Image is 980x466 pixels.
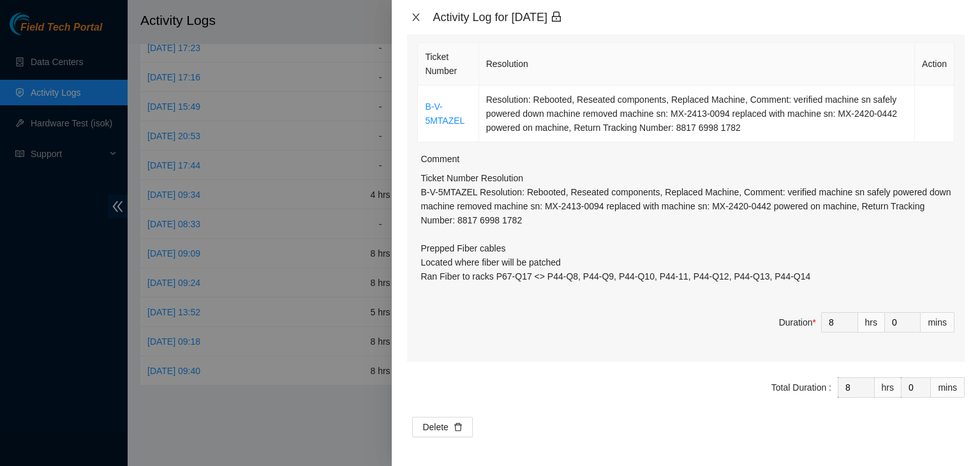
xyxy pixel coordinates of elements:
[921,312,954,333] div: mins
[779,315,816,329] div: Duration
[433,10,965,24] div: Activity Log for [DATE]
[425,101,464,126] a: B-V-5MTAZEL
[875,377,902,398] div: hrs
[420,152,459,166] label: Comment
[420,171,954,283] p: Ticket Number Resolution B-V-5MTAZEL Resolution: Rebooted, Reseated components, Replaced Machine,...
[411,12,421,22] span: close
[479,43,915,86] th: Resolution
[771,380,831,395] div: Total Duration :
[858,312,885,333] div: hrs
[931,377,965,398] div: mins
[407,11,425,24] button: Close
[551,11,562,22] span: lock
[915,43,954,86] th: Action
[454,423,463,433] span: delete
[422,420,448,434] span: Delete
[418,43,479,86] th: Ticket Number
[479,86,915,142] td: Resolution: Rebooted, Reseated components, Replaced Machine, Comment: verified machine sn safely ...
[412,417,472,437] button: Deletedelete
